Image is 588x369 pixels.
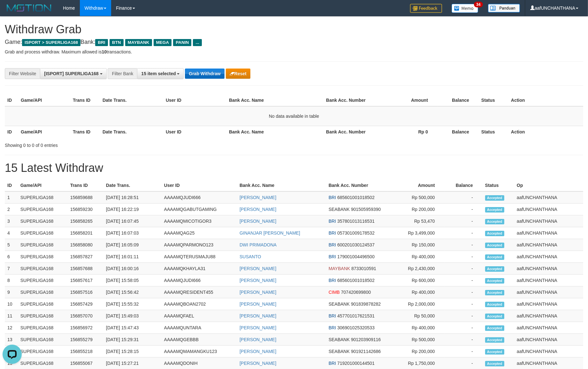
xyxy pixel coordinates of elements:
th: Balance [445,180,483,191]
a: GINANJAR [PERSON_NAME] [240,230,300,236]
td: Rp 400,000 [387,251,445,263]
span: Copy 901839878282 to clipboard [351,301,381,307]
span: Accepted [485,278,504,284]
th: Balance [438,94,479,106]
span: Copy 8733010591 to clipboard [351,266,376,271]
th: Bank Acc. Name [226,126,324,138]
span: 34 [474,2,483,7]
img: MOTION_logo.png [5,3,53,13]
td: SUPERLIGA168 [18,298,68,310]
td: AAAAMQBOAN2702 [162,298,237,310]
a: [PERSON_NAME] [240,219,276,224]
span: Copy 057301009178532 to clipboard [337,230,375,236]
span: Accepted [485,337,504,343]
td: [DATE] 15:49:03 [103,310,162,322]
td: [DATE] 16:22:19 [103,204,162,215]
th: Date Trans. [100,94,163,106]
td: AAAAMQUNTARA [162,322,237,334]
span: BTN [110,39,124,46]
a: [PERSON_NAME] [240,207,276,212]
td: [DATE] 16:28:51 [103,191,162,204]
td: SUPERLIGA168 [18,275,68,286]
button: Reset [226,68,250,79]
th: Trans ID [68,180,103,191]
th: Trans ID [70,94,100,106]
th: Date Trans. [100,126,163,138]
span: Copy 357801013116531 to clipboard [337,219,375,224]
td: - [445,298,483,310]
span: CIMB [329,290,340,295]
td: [DATE] 15:56:42 [103,286,162,298]
td: SUPERLIGA168 [18,334,68,346]
td: aafUNCHANTHANA [514,204,583,215]
th: ID [5,180,18,191]
td: 9 [5,286,18,298]
div: Showing 0 to 0 of 0 entries [5,140,240,148]
td: 4 [5,227,18,239]
td: [DATE] 15:47:43 [103,322,162,334]
span: Accepted [485,231,504,236]
td: AAAAMQGEBBB [162,334,237,346]
a: [PERSON_NAME] [240,325,276,330]
span: Accepted [485,207,504,213]
strong: 10 [102,49,107,54]
a: [PERSON_NAME] [240,278,276,283]
span: SEABANK [329,349,350,354]
span: Accepted [485,254,504,260]
img: Button%20Memo.svg [452,4,478,13]
a: [PERSON_NAME] [240,313,276,318]
h4: Game: Bank: [5,39,583,45]
td: [DATE] 16:07:03 [103,227,162,239]
span: MAYBANK [125,39,152,46]
td: SUPERLIGA168 [18,322,68,334]
td: [DATE] 15:58:05 [103,275,162,286]
td: 156858080 [68,239,103,251]
td: 156855218 [68,346,103,357]
th: Bank Acc. Name [237,180,326,191]
span: Copy 901203909116 to clipboard [351,337,381,342]
td: 3 [5,215,18,227]
td: Rp 400,000 [387,322,445,334]
td: Rp 3,499,000 [387,227,445,239]
th: ID [5,94,18,106]
td: AAAAMQJUDI666 [162,191,237,204]
td: Rp 500,000 [387,191,445,204]
button: Grab Withdraw [185,68,224,79]
td: SUPERLIGA168 [18,251,68,263]
div: Filter Website [5,68,40,79]
td: SUPERLIGA168 [18,263,68,275]
span: ISPORT > SUPERLIGA168 [22,39,80,46]
a: [PERSON_NAME] [240,290,276,295]
td: 156857429 [68,298,103,310]
td: [DATE] 16:07:45 [103,215,162,227]
th: User ID [163,126,226,138]
td: aafUNCHANTHANA [514,298,583,310]
td: aafUNCHANTHANA [514,322,583,334]
span: BRI [329,230,336,236]
td: aafUNCHANTHANA [514,227,583,239]
a: SUSANTO [240,254,261,259]
td: [DATE] 16:01:11 [103,251,162,263]
th: Status [483,180,514,191]
th: Date Trans. [103,180,162,191]
td: Rp 500,000 [387,334,445,346]
span: MEGA [154,39,172,46]
span: BRI [95,39,108,46]
td: 156859688 [68,191,103,204]
td: 10 [5,298,18,310]
th: Bank Acc. Number [324,94,376,106]
td: 156857617 [68,275,103,286]
div: Filter Bank [108,68,137,79]
span: SEABANK [329,207,350,212]
td: Rp 600,000 [387,275,445,286]
span: BRI [329,242,336,247]
td: aafUNCHANTHANA [514,334,583,346]
td: - [445,239,483,251]
span: Copy 600201030124537 to clipboard [337,242,375,247]
th: Amount [387,180,445,191]
td: Rp 2,000,000 [387,298,445,310]
td: - [445,286,483,298]
td: aafUNCHANTHANA [514,346,583,357]
span: MAYBANK [329,266,350,271]
th: Status [479,94,508,106]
